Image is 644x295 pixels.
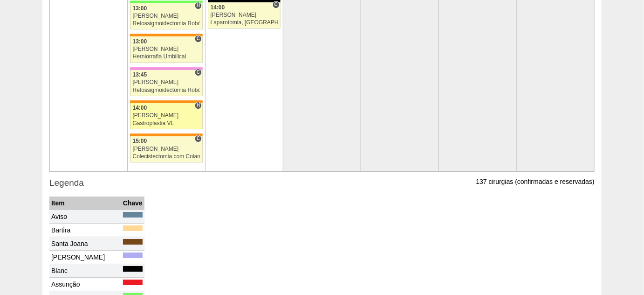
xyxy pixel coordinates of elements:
[130,34,203,36] div: Key: São Luiz - SCS
[133,79,200,85] div: [PERSON_NAME]
[49,237,121,251] td: Santa Joana
[133,54,200,60] div: Herniorrafia Umbilical
[130,103,203,129] a: H 14:00 [PERSON_NAME] Gastroplastia VL
[49,278,121,291] td: Assunção
[133,13,200,19] div: [PERSON_NAME]
[123,280,143,285] div: Key: Assunção
[130,100,203,103] div: Key: São Luiz - SCS
[133,21,200,27] div: Retossigmoidectomia Robótica
[133,146,200,152] div: [PERSON_NAME]
[130,3,203,29] a: H 13:00 [PERSON_NAME] Retossigmoidectomia Robótica
[195,135,202,142] span: Consultório
[133,46,200,52] div: [PERSON_NAME]
[123,239,143,245] div: Key: Santa Joana
[195,69,202,76] span: Consultório
[133,5,147,12] span: 13:00
[195,102,202,109] span: Hospital
[211,12,278,18] div: [PERSON_NAME]
[133,71,147,78] span: 13:45
[273,1,280,8] span: Consultório
[130,67,203,70] div: Key: Albert Einstein
[195,35,202,42] span: Consultório
[123,212,143,218] div: Key: Aviso
[211,20,278,26] div: Laparotomia, [GEOGRAPHIC_DATA], Drenagem, Bridas VL
[130,36,203,63] a: C 13:00 [PERSON_NAME] Herniorrafia Umbilical
[133,154,200,160] div: Colecistectomia com Colangiografia VL
[49,210,121,224] td: Aviso
[49,251,121,264] td: [PERSON_NAME]
[123,266,143,272] div: Key: Blanc
[130,136,203,162] a: C 15:00 [PERSON_NAME] Colecistectomia com Colangiografia VL
[49,197,121,210] th: Item
[49,264,121,278] td: Blanc
[133,105,147,111] span: 14:00
[133,38,147,45] span: 13:00
[208,2,281,28] a: C 14:00 [PERSON_NAME] Laparotomia, [GEOGRAPHIC_DATA], Drenagem, Bridas VL
[123,225,143,231] div: Key: Bartira
[476,177,595,186] p: 137 cirurgias (confirmadas e reservadas)
[130,0,203,3] div: Key: Brasil
[49,176,595,190] h3: Legenda
[121,197,144,210] th: Chave
[130,70,203,96] a: C 13:45 [PERSON_NAME] Retossigmoidectomia Robótica
[130,133,203,136] div: Key: São Luiz - SCS
[133,138,147,144] span: 15:00
[211,4,225,11] span: 14:00
[133,120,200,126] div: Gastroplastia VL
[133,112,200,119] div: [PERSON_NAME]
[195,2,202,9] span: Hospital
[133,87,200,93] div: Retossigmoidectomia Robótica
[123,253,143,258] div: Key: Christóvão da Gama
[49,224,121,237] td: Bartira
